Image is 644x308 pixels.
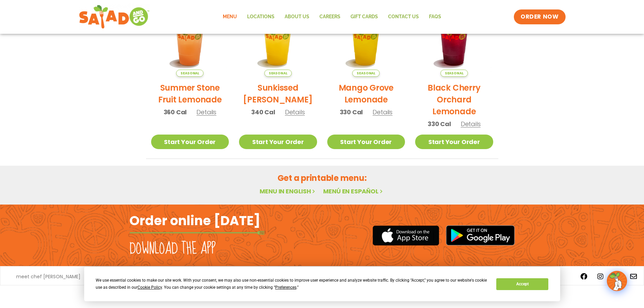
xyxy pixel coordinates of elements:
span: Seasonal [440,70,468,77]
span: Details [196,108,216,116]
a: Start Your Order [415,135,493,149]
span: Seasonal [352,70,380,77]
h2: Download the app [129,239,216,258]
h2: Sunkissed [PERSON_NAME] [239,82,317,105]
a: Start Your Order [151,135,229,149]
a: Contact Us [383,9,424,25]
span: 360 Cal [164,108,187,117]
span: 340 Cal [251,108,275,117]
div: Cookie Consent Prompt [84,267,560,301]
h2: Summer Stone Fruit Lemonade [151,82,229,105]
a: Locations [242,9,280,25]
a: Start Your Order [327,135,405,149]
a: Menú en español [323,187,384,195]
a: meet chef [PERSON_NAME] [16,274,80,279]
img: wpChatIcon [607,271,626,290]
a: Menu in English [260,187,316,195]
img: new-SAG-logo-768×292 [79,3,150,30]
a: ORDER NOW [514,9,565,24]
span: Cookie Policy [138,285,162,290]
span: Details [461,120,481,128]
h2: Get a printable menu: [146,172,498,184]
h2: Order online [DATE] [129,212,260,229]
a: About Us [280,9,314,25]
img: appstore [373,224,439,246]
span: 330 Cal [428,119,451,128]
span: 330 Cal [340,108,363,117]
a: Menu [218,9,242,25]
a: Start Your Order [239,135,317,149]
a: FAQs [424,9,446,25]
img: fork [129,231,265,235]
h2: Black Cherry Orchard Lemonade [415,82,493,117]
span: Seasonal [264,70,292,77]
div: We use essential cookies to make our site work. With your consent, we may also use non-essential ... [96,277,488,291]
span: Preferences [275,285,296,290]
a: Careers [314,9,345,25]
button: Accept [496,278,548,290]
nav: Menu [218,9,446,25]
span: Details [373,108,392,116]
span: Seasonal [176,70,204,77]
a: GIFT CARDS [345,9,383,25]
span: ORDER NOW [521,13,558,21]
h2: Mango Grove Lemonade [327,82,405,105]
img: google_play [446,225,515,245]
span: Details [285,108,305,116]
